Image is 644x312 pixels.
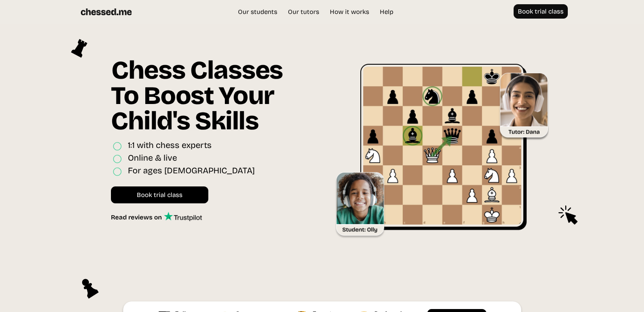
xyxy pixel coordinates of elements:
div: Online & live [128,153,177,165]
div: Read reviews on [111,213,164,221]
div: For ages [DEMOGRAPHIC_DATA] [128,165,255,178]
a: Book trial class [514,4,568,19]
a: Book trial class [111,186,208,203]
h1: Chess Classes To Boost Your Child's Skills [111,57,309,140]
a: Help [376,8,398,16]
a: Read reviews on [111,212,202,221]
a: Our students [234,8,282,16]
div: 1:1 with chess experts [128,140,212,152]
a: Our tutors [284,8,323,16]
a: How it works [326,8,373,16]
